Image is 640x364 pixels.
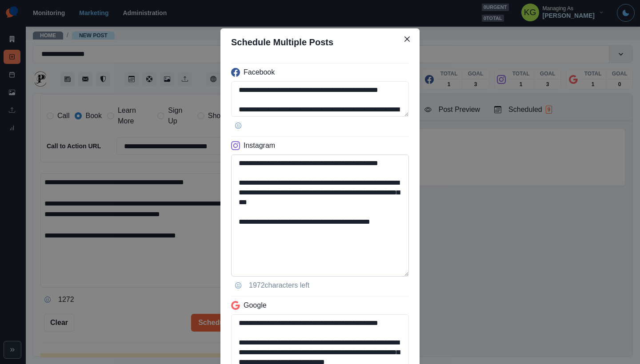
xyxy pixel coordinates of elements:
button: Opens Emoji Picker [231,119,245,133]
p: Google [244,300,267,311]
button: Close [400,32,414,46]
p: Facebook [244,67,275,78]
p: Instagram [244,140,275,151]
p: 1972 characters left [249,280,309,291]
button: Opens Emoji Picker [231,278,245,293]
header: Schedule Multiple Posts [220,28,420,56]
